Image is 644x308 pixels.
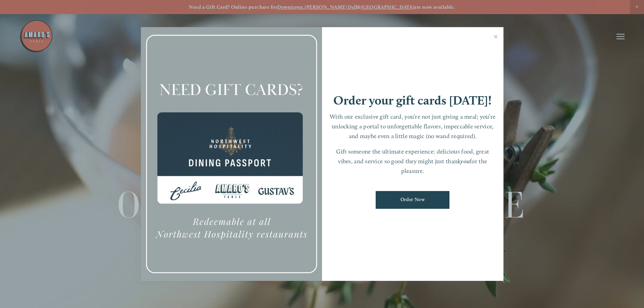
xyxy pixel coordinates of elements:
em: you [461,158,470,165]
h1: Order your gift cards [DATE]! [333,94,492,107]
p: Gift someone the ultimate experience: delicious food, great vibes, and service so good they might... [329,147,497,176]
p: With our exclusive gift card, you’re not just giving a meal; you’re unlocking a portal to unforge... [329,112,497,141]
a: Close [489,28,502,47]
a: Order Now [376,191,449,209]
